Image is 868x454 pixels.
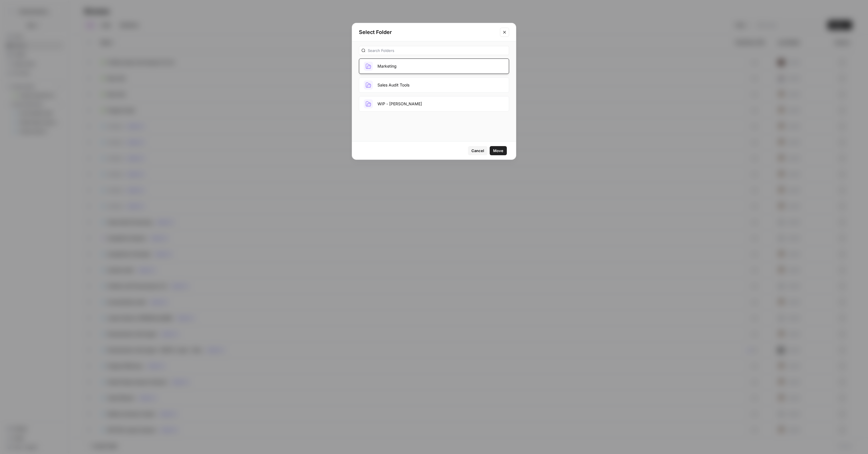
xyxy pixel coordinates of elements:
button: Cancel [468,146,487,155]
button: Marketing [359,58,509,74]
button: Close modal [500,28,509,37]
span: Cancel [471,148,484,154]
h2: Select Folder [359,28,497,36]
button: WIP - [PERSON_NAME] [359,96,509,112]
input: Search Folders [368,48,507,53]
span: Move [493,148,503,154]
button: Sales Audit Tools [359,77,509,93]
button: Move [490,146,507,155]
